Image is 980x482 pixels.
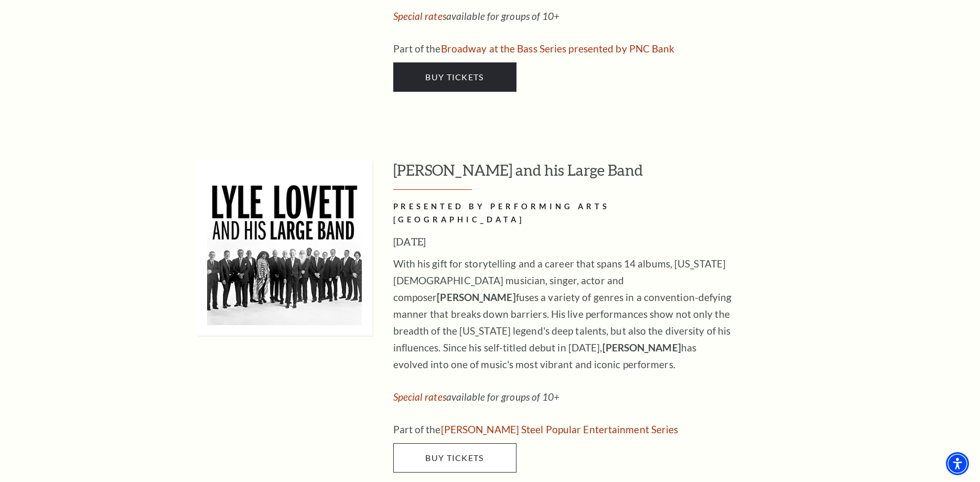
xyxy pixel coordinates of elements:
a: Irwin Steel Popular Entertainment Series - open in a new tab [441,423,679,435]
h3: [PERSON_NAME] and his Large Band [393,160,815,190]
h3: [DATE] [393,233,734,250]
a: Buy Tickets [393,62,516,92]
p: Part of the [393,421,734,438]
p: Part of the [393,40,734,57]
strong: [PERSON_NAME] [437,291,515,303]
em: available for groups of 10+ [393,10,560,22]
h2: PRESENTED BY PERFORMING ARTS [GEOGRAPHIC_DATA] [393,200,734,227]
img: Lyle Lovett and his Large Band [197,160,372,336]
div: Accessibility Menu [946,452,969,475]
a: Broadway at the Bass Series presented by PNC Bank [441,42,675,55]
span: With his gift for storytelling and a career that spans 14 albums, [US_STATE][DEMOGRAPHIC_DATA] mu... [393,258,732,370]
a: Buy Tickets [393,443,516,473]
a: Special rates [393,391,446,403]
strong: [PERSON_NAME] [602,341,681,354]
a: Special rates [393,10,446,22]
span: Buy Tickets [425,453,483,463]
em: available for groups of 10+ [393,391,560,403]
span: Buy Tickets [425,72,483,82]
